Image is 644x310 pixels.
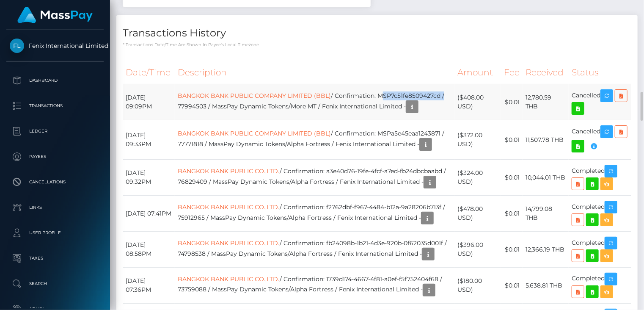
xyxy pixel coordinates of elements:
h4: Transactions History [123,26,631,41]
td: ($478.00 USD) [454,196,501,232]
th: Amount [454,61,501,84]
td: / Confirmation: MSP7c51fe8509427cd / 77994503 / MassPay Dynamic Tokens/More MT / Fenix Internatio... [175,84,454,120]
p: Links [10,201,100,214]
td: ($396.00 USD) [454,232,501,268]
td: [DATE] 07:41PM [123,196,175,232]
th: Date/Time [123,61,175,84]
td: $0.01 [501,268,523,304]
a: Taxes [6,248,104,269]
td: ($408.00 USD) [454,84,501,120]
td: Completed [569,196,631,232]
td: / Confirmation: f2762dbf-f967-4484-b12a-9a28206b713f / 75912965 / MassPay Dynamic Tokens/Alpha Fo... [175,196,454,232]
td: 11,507.78 THB [523,120,569,160]
a: Search [6,273,104,294]
span: Fenix International Limited [6,42,104,50]
td: Cancelled [569,120,631,160]
td: Completed [569,268,631,304]
td: / Confirmation: MSPa5e45eaa1243871 / 77771818 / MassPay Dynamic Tokens/Alpha Fortress / Fenix Int... [175,120,454,160]
a: User Profile [6,222,104,244]
a: BANGKOK BANK PUBLIC CO.,LTD. [178,167,280,175]
td: Completed [569,160,631,196]
td: / Confirmation: fb24098b-1b21-4d3e-920b-0f62035d001f / 74798538 / MassPay Dynamic Tokens/Alpha Fo... [175,232,454,268]
a: Links [6,197,104,218]
td: ($324.00 USD) [454,160,501,196]
td: ($180.00 USD) [454,268,501,304]
a: BANGKOK BANK PUBLIC COMPANY LIMITED (BBL) [178,92,331,100]
td: $0.01 [501,84,523,120]
td: $0.01 [501,160,523,196]
p: Ledger [10,125,100,138]
th: Fee [501,61,523,84]
th: Description [175,61,454,84]
a: BANGKOK BANK PUBLIC CO.,LTD. [178,275,280,283]
a: BANGKOK BANK PUBLIC COMPANY LIMITED (BBL) [178,130,331,137]
td: Completed [569,232,631,268]
td: $0.01 [501,196,523,232]
a: BANGKOK BANK PUBLIC CO.,LTD. [178,239,280,247]
td: / Confirmation: 1739d174-4667-4f81-a0ef-f5f752404f68 / 73759088 / MassPay Dynamic Tokens/Alpha Fo... [175,268,454,304]
td: / Confirmation: a3e40d76-19fe-4fcf-a7ed-fb24dbcbaabd / 76829409 / MassPay Dynamic Tokens/Alpha Fo... [175,160,454,196]
img: MassPay Logo [17,7,93,23]
p: Dashboard [10,74,100,87]
p: Transactions [10,100,100,112]
p: Search [10,277,100,290]
p: Taxes [10,252,100,265]
a: Payees [6,146,104,167]
td: 12,366.19 THB [523,232,569,268]
td: 12,780.59 THB [523,84,569,120]
td: 10,044.01 THB [523,160,569,196]
td: [DATE] 08:58PM [123,232,175,268]
p: * Transactions date/time are shown in payee's local timezone [123,42,631,48]
td: [DATE] 09:32PM [123,160,175,196]
p: Payees [10,150,100,163]
a: Ledger [6,121,104,142]
a: Cancellations [6,172,104,193]
p: User Profile [10,227,100,239]
td: 5,638.81 THB [523,268,569,304]
td: [DATE] 09:33PM [123,120,175,160]
td: [DATE] 09:09PM [123,84,175,120]
td: Cancelled [569,84,631,120]
a: Dashboard [6,70,104,91]
td: $0.01 [501,232,523,268]
th: Received [523,61,569,84]
td: 14,799.08 THB [523,196,569,232]
img: Fenix International Limited [10,39,24,53]
th: Status [569,61,631,84]
a: Transactions [6,95,104,116]
td: [DATE] 07:36PM [123,268,175,304]
td: $0.01 [501,120,523,160]
td: ($372.00 USD) [454,120,501,160]
p: Cancellations [10,176,100,188]
a: BANGKOK BANK PUBLIC CO.,LTD. [178,203,280,211]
